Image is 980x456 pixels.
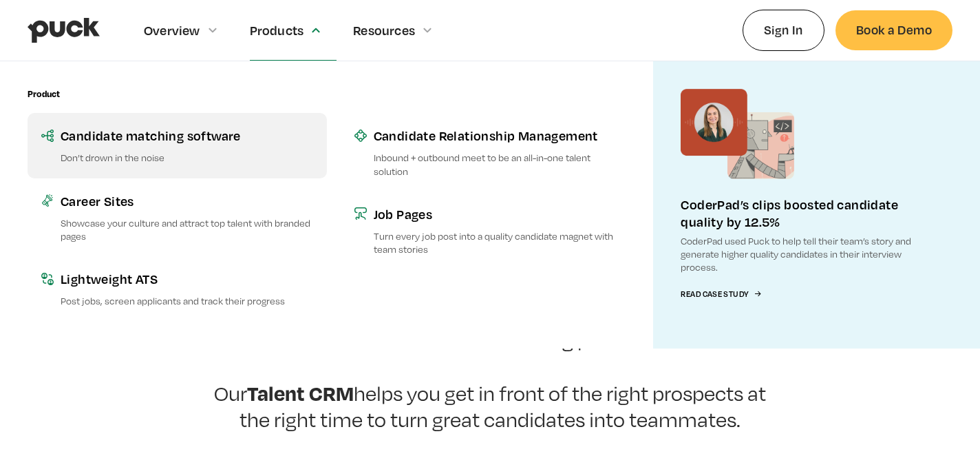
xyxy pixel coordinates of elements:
[374,205,626,222] div: Job Pages
[61,151,313,164] p: Don’t drown in the noise
[374,151,626,177] p: Inbound + outbound meet to be an all-in-one talent solution
[341,191,640,269] a: Job PagesTurn every job post into a quality candidate magnet with team stories
[247,378,354,406] strong: Talent CRM
[28,89,60,99] div: Product
[250,23,304,38] div: Products
[835,10,952,50] a: Book a Demo
[353,23,415,38] div: Resources
[28,256,327,321] a: Lightweight ATSPost jobs, screen applicants and track their progress
[61,127,313,144] div: Candidate matching software
[28,178,327,256] a: Career SitesShowcase your culture and attract top talent with branded pages
[61,216,313,242] p: Showcase your culture and attract top talent with branded pages
[144,23,200,38] div: Overview
[61,270,313,287] div: Lightweight ATS
[374,229,626,256] p: Turn every job post into a quality candidate magnet with team stories
[743,10,824,50] a: Sign In
[653,61,952,349] a: CoderPad’s clips boosted candidate quality by 12.5%CoderPad used Puck to help tell their team’s s...
[681,196,925,230] div: CoderPad’s clips boosted candidate quality by 12.5%
[374,127,626,144] div: Candidate Relationship Management
[61,192,313,209] div: Career Sites
[61,294,313,307] p: Post jobs, screen applicants and track their progress
[28,113,327,178] a: Candidate matching softwareDon’t drown in the noise
[341,113,640,191] a: Candidate Relationship ManagementInbound + outbound meet to be an all-in-one talent solution
[681,234,925,274] p: CoderPad used Puck to help tell their team’s story and generate higher quality candidates in thei...
[681,290,748,299] div: Read Case Study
